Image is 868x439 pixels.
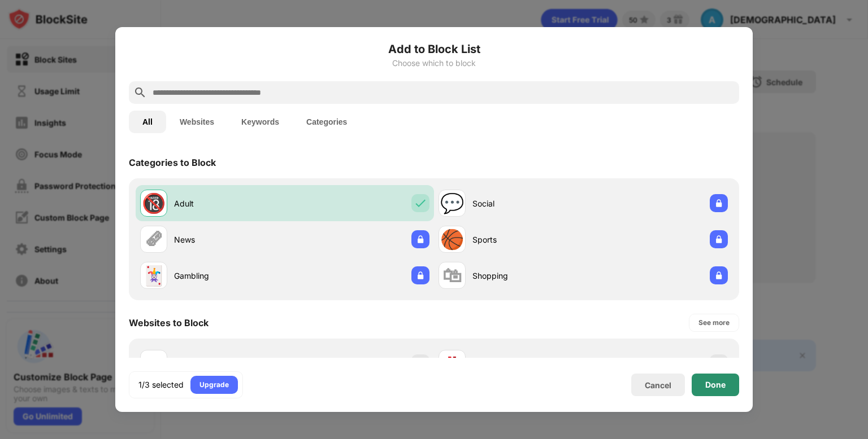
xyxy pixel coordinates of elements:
div: 🏀 [440,228,464,251]
div: Adult [174,197,285,209]
div: Gambling [174,270,285,282]
div: [DOMAIN_NAME] [472,358,583,370]
img: search.svg [133,86,147,99]
h6: Add to Block List [129,41,739,58]
div: Done [705,380,726,389]
div: Cancel [645,380,671,390]
div: Social [472,197,583,209]
button: All [129,111,166,133]
div: See more [698,317,730,328]
div: Websites to Block [129,317,209,328]
div: Choose which to block [129,59,739,68]
button: Categories [293,111,361,133]
div: 1/3 selected [138,379,184,390]
div: Categories to Block [129,157,216,168]
img: favicons [147,357,160,370]
div: 🃏 [142,264,166,287]
img: favicons [445,357,459,370]
div: News [174,234,285,245]
div: 🔞 [142,192,166,215]
div: Sports [472,234,583,245]
div: [DOMAIN_NAME] [174,358,285,370]
button: Keywords [228,111,293,133]
div: 🗞 [144,228,163,251]
div: 🛍 [442,264,462,287]
div: 💬 [440,192,464,215]
div: Upgrade [199,379,229,390]
div: Shopping [472,270,583,282]
button: Websites [166,111,228,133]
